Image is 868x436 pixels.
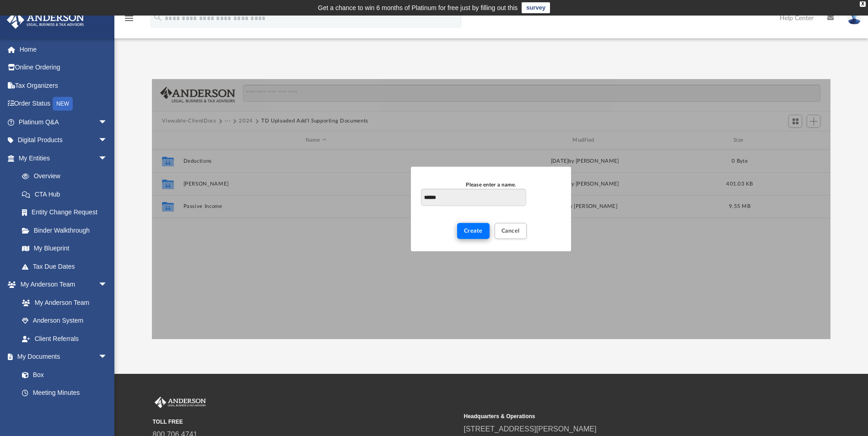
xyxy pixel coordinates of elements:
a: Entity Change Request [13,203,121,222]
a: Client Referrals [13,330,117,348]
a: Tax Due Dates [13,257,121,276]
input: Please enter a name. [421,189,526,206]
a: menu [124,17,135,24]
button: Cancel [495,223,527,239]
span: Cancel [501,228,520,234]
a: CTA Hub [13,185,121,203]
img: Anderson Advisors Platinum Portal [4,11,87,29]
a: Forms Library [13,402,112,420]
a: My Anderson Teamarrow_drop_down [6,276,117,294]
img: Anderson Advisors Platinum Portal [153,397,208,409]
div: close [860,1,866,7]
a: My Blueprint [13,239,117,258]
a: Digital Productsarrow_drop_down [6,131,121,149]
button: Create [457,223,490,239]
a: Binder Walkthrough [13,221,121,239]
a: Anderson System [13,312,117,330]
a: Order StatusNEW [6,95,121,113]
small: Headquarters & Operations [464,412,769,420]
small: TOLL FREE [153,418,458,426]
a: [STREET_ADDRESS][PERSON_NAME] [464,425,597,433]
a: Platinum Q&Aarrow_drop_down [6,113,121,131]
a: Online Ordering [6,58,121,77]
span: arrow_drop_down [98,113,117,132]
a: Overview [13,167,121,186]
a: My Entitiesarrow_drop_down [6,149,121,167]
a: Meeting Minutes [13,384,117,402]
a: survey [522,2,550,13]
span: arrow_drop_down [98,149,117,168]
div: NEW [53,97,73,111]
i: menu [124,13,135,24]
a: Tax Organizers [6,76,121,95]
span: Create [464,228,483,234]
a: My Anderson Team [13,293,112,312]
div: Please enter a name. [421,181,561,189]
span: arrow_drop_down [98,348,117,367]
img: User Pic [847,11,861,25]
a: Box [13,366,112,384]
span: arrow_drop_down [98,131,117,150]
a: My Documentsarrow_drop_down [6,348,117,366]
span: arrow_drop_down [98,276,117,294]
i: search [153,12,163,22]
div: New Folder [411,167,571,251]
a: Home [6,40,121,58]
div: Get a chance to win 6 months of Platinum for free just by filling out this [318,2,518,13]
